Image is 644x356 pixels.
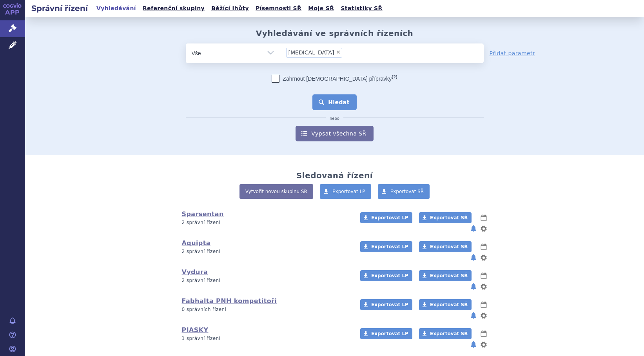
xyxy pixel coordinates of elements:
a: Vypsat všechna SŘ [296,126,373,141]
span: Exportovat SŘ [390,189,424,194]
a: Referenční skupiny [140,3,207,14]
button: nastavení [480,282,488,291]
span: Exportovat LP [332,189,365,194]
span: Exportovat SŘ [430,273,468,278]
span: Exportovat LP [371,244,408,249]
input: [MEDICAL_DATA] [345,47,377,57]
p: 2 správní řízení [182,248,350,255]
button: Hledat [312,94,357,110]
a: Exportovat SŘ [378,184,430,199]
span: × [336,50,341,54]
span: Exportovat LP [371,273,408,278]
button: nastavení [480,253,488,262]
button: nastavení [480,224,488,233]
a: Exportovat SŘ [419,241,472,252]
a: Sparsentan [182,210,224,218]
button: notifikace [470,282,477,291]
a: Písemnosti SŘ [253,3,304,14]
a: Exportovat LP [360,328,412,339]
a: Vyhledávání [94,3,138,14]
a: Fabhalta PNH kompetitoři [182,297,277,305]
h2: Správní řízení [25,3,94,14]
a: Exportovat LP [360,212,412,223]
button: lhůty [480,271,488,280]
p: 2 správní řízení [182,277,350,284]
span: Exportovat LP [371,331,408,336]
span: Exportovat SŘ [430,331,468,336]
span: Exportovat SŘ [430,302,468,307]
a: PIASKY [182,326,209,334]
button: lhůty [480,300,488,309]
h2: Sledovaná řízení [296,171,373,180]
a: Exportovat LP [360,241,412,252]
label: Zahrnout [DEMOGRAPHIC_DATA] přípravky [272,75,397,83]
span: [MEDICAL_DATA] [288,50,334,55]
a: Exportovat LP [320,184,371,199]
p: 1 správní řízení [182,335,350,342]
p: 0 správních řízení [182,306,350,313]
button: lhůty [480,329,488,338]
a: Exportovat SŘ [419,270,472,281]
button: notifikace [470,340,477,349]
button: nastavení [480,340,488,349]
button: lhůty [480,213,488,222]
span: Exportovat SŘ [430,215,468,220]
button: lhůty [480,242,488,251]
a: Běžící lhůty [209,3,251,14]
a: Statistiky SŘ [338,3,385,14]
a: Exportovat SŘ [419,212,472,223]
a: Exportovat LP [360,270,412,281]
a: Moje SŘ [306,3,336,14]
button: notifikace [470,224,477,233]
a: Přidat parametr [490,49,535,57]
a: Exportovat LP [360,299,412,310]
a: Vydura [182,268,208,276]
a: Aquipta [182,239,210,247]
a: Exportovat SŘ [419,299,472,310]
h2: Vyhledávání ve správních řízeních [256,29,414,38]
button: notifikace [470,311,477,320]
button: nastavení [480,311,488,320]
i: nebo [326,116,343,121]
button: notifikace [470,253,477,262]
p: 2 správní řízení [182,219,350,226]
a: Exportovat SŘ [419,328,472,339]
span: Exportovat LP [371,215,408,220]
abbr: (?) [392,74,397,80]
span: Exportovat SŘ [430,244,468,249]
a: Vytvořit novou skupinu SŘ [239,184,313,199]
span: Exportovat LP [371,302,408,307]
